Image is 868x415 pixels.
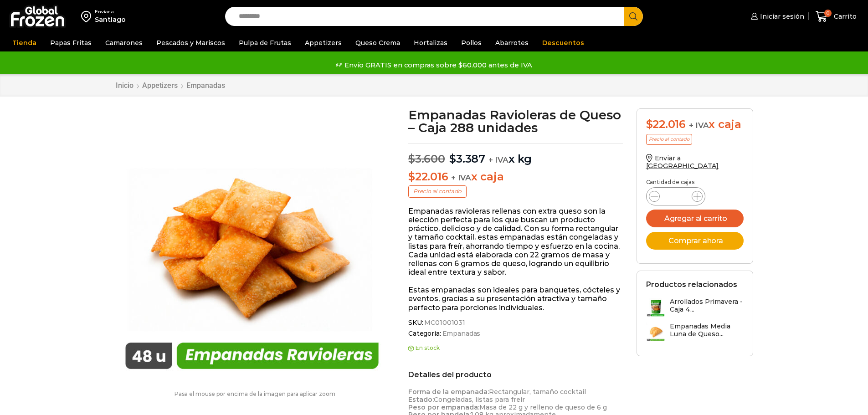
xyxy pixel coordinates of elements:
span: + IVA [451,173,471,182]
h2: Productos relacionados [646,280,737,289]
input: Product quantity [667,190,684,203]
div: Santiago [95,15,126,24]
div: Enviar a [95,9,126,15]
a: Papas Fritas [46,34,96,51]
a: Queso Crema [351,34,405,51]
a: Appetizers [142,81,178,90]
a: Pescados y Mariscos [152,34,230,51]
img: empanada-raviolera [115,108,389,382]
h3: Arrollados Primavera - Caja 4... [670,298,744,313]
a: Camarones [101,34,147,51]
h1: Empanadas Ravioleras de Queso – Caja 288 unidades [408,108,623,134]
bdi: 3.600 [408,152,445,165]
a: Inicio [115,81,134,90]
span: Carrito [832,12,857,21]
span: MC01001031 [423,319,465,327]
span: + IVA [488,155,508,164]
span: $ [449,152,456,165]
span: Iniciar sesión [758,12,804,21]
a: Hortalizas [409,34,452,51]
span: $ [408,170,415,183]
p: En stock [408,345,623,351]
a: Iniciar sesión [749,7,804,26]
nav: Breadcrumb [115,81,226,90]
p: Precio al contado [646,134,692,145]
strong: Peso por empanada: [408,403,479,411]
a: Appetizers [300,34,346,51]
span: + IVA [689,121,709,130]
a: 0 Carrito [813,6,859,27]
a: Arrollados Primavera - Caja 4... [646,298,744,318]
p: Estas empanadas son ideales para banquetes, cócteles y eventos, gracias a su presentación atracti... [408,286,623,312]
a: Pollos [457,34,486,51]
bdi: 3.387 [449,152,485,165]
button: Agregar al carrito [646,210,744,227]
p: Precio al contado [408,185,467,197]
span: Categoría: [408,330,623,338]
span: 0 [824,10,832,17]
div: x caja [646,118,744,131]
span: $ [646,118,653,131]
a: Descuentos [538,34,589,51]
a: Empanadas [186,81,226,90]
p: x caja [408,170,623,184]
bdi: 22.016 [408,170,448,183]
a: Empanadas Media Luna de Queso... [646,323,744,342]
button: Search button [624,7,643,26]
h3: Empanadas Media Luna de Queso... [670,323,744,338]
p: x kg [408,143,623,166]
strong: Forma de la empanada: [408,388,489,396]
h2: Detalles del producto [408,370,623,379]
img: address-field-icon.svg [81,9,95,24]
bdi: 22.016 [646,118,686,131]
span: $ [408,152,415,165]
a: Tienda [8,34,41,51]
strong: Estado: [408,395,434,404]
span: SKU: [408,319,623,327]
p: Cantidad de cajas [646,179,744,185]
a: Enviar a [GEOGRAPHIC_DATA] [646,154,719,170]
p: Empanadas ravioleras rellenas con extra queso son la elección perfecta para los que buscan un pro... [408,207,623,277]
a: Empanadas [441,330,481,338]
button: Comprar ahora [646,232,744,250]
a: Abarrotes [491,34,533,51]
a: Pulpa de Frutas [234,34,296,51]
p: Pasa el mouse por encima de la imagen para aplicar zoom [115,391,395,397]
